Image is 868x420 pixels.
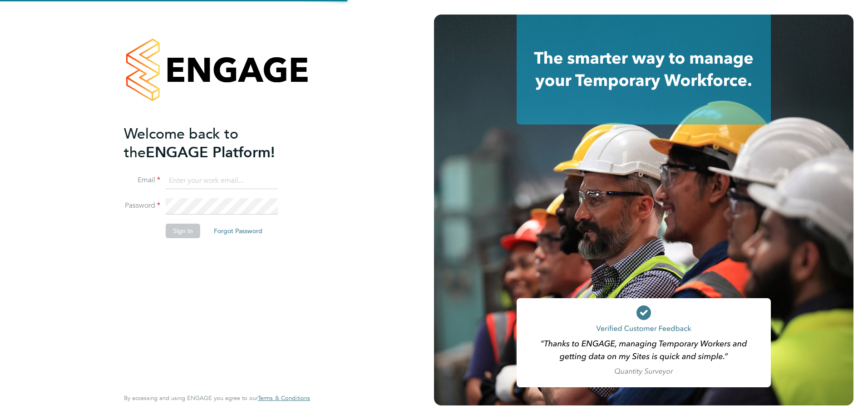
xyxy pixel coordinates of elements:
[124,394,310,402] span: By accessing and using ENGAGE you agree to our
[124,175,160,185] label: Email
[166,224,200,238] button: Sign In
[124,125,301,162] h2: ENGAGE Platform!
[124,125,238,161] span: Welcome back to the
[166,173,278,189] input: Enter your work email...
[124,201,160,210] label: Password
[207,224,270,238] button: Forgot Password
[258,395,310,402] a: Terms & Conditions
